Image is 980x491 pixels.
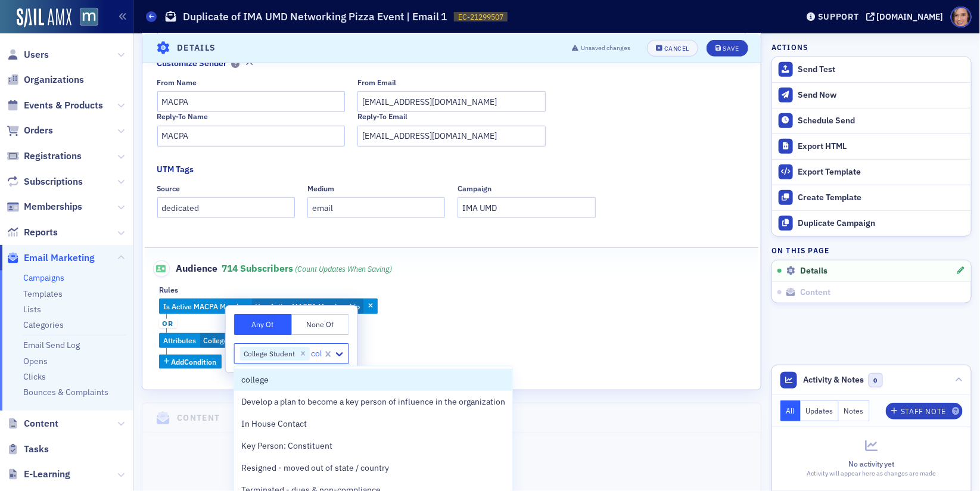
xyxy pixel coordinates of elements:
a: Export HTML [772,133,971,159]
a: Bounces & Complaints [23,387,108,397]
span: Key Person: Constituent [241,440,332,452]
div: Send Now [798,90,965,101]
a: Reports [7,226,58,239]
div: Reply-To Email [357,112,407,121]
span: Events & Products [24,99,103,112]
div: Export HTML [798,141,965,152]
span: 0 [869,373,883,388]
button: Save [707,39,748,56]
a: Templates [23,288,63,299]
div: Schedule Send [798,116,965,126]
span: Activity & Notes [804,374,864,386]
div: Staff Note [901,408,946,415]
span: Orders [24,124,53,137]
a: Subscriptions [7,175,83,188]
span: Has Active MACPA Membership [255,302,360,311]
a: Content [7,417,58,430]
a: Memberships [7,200,82,213]
div: Has Active MACPA Membership [159,299,378,314]
button: Notes [839,400,870,421]
a: Export Template [772,159,971,185]
button: Send Test [772,57,971,82]
button: Duplicate Campaign [772,210,971,236]
a: Tasks [7,443,49,456]
div: Campaign [458,184,491,193]
button: or [159,314,177,333]
span: Resigned - moved out of state / country [241,462,389,474]
div: Duplicate Campaign [798,218,965,229]
div: Save [723,45,739,51]
span: Subscriptions [24,175,83,188]
div: Send Test [798,64,965,75]
a: E-Learning [7,468,70,481]
span: Tasks [24,443,49,456]
a: Campaigns [23,272,64,283]
div: UTM Tags [157,163,194,176]
button: AddCondition [159,355,222,369]
a: Events & Products [7,99,103,112]
a: Opens [23,356,48,366]
span: Details [800,266,827,276]
img: SailAMX [17,8,71,27]
span: Organizations [24,73,84,86]
a: Email Send Log [23,340,80,350]
span: Unsaved changes [581,43,630,52]
div: Reply-To Name [157,112,209,121]
span: College Student [203,335,256,345]
span: Profile [951,7,972,27]
img: SailAMX [80,8,98,26]
span: Audience [153,260,218,277]
a: Lists [23,304,41,315]
a: Organizations [7,73,84,86]
span: college [241,374,269,386]
button: Staff Note [886,403,963,419]
h4: Details [177,42,216,54]
a: Clicks [23,371,46,382]
div: No activity yet [780,458,963,469]
div: Rules [159,285,178,294]
a: View Homepage [71,8,98,28]
a: Orders [7,124,53,137]
span: Attributes [163,335,196,345]
div: Source [157,184,181,193]
span: Reports [24,226,58,239]
span: Add Condition [172,356,217,367]
a: Create Template [772,185,971,210]
span: Is Active MACPA Member [163,302,248,311]
span: Content [800,287,830,298]
span: Memberships [24,200,82,213]
span: E-Learning [24,468,70,481]
button: [DOMAIN_NAME] [866,13,948,21]
span: Registrations [24,150,82,163]
div: Medium [307,184,334,193]
span: EC-21299507 [458,12,503,22]
span: 714 Subscribers [222,262,393,274]
button: Updates [801,400,839,421]
span: Content [24,417,58,430]
a: Categories [23,319,64,330]
button: Cancel [647,39,698,56]
h4: Content [177,412,220,424]
div: From Email [357,78,396,87]
span: or [159,319,177,328]
span: Email Marketing [24,251,95,265]
div: Remove College Student [297,347,310,361]
h4: Actions [771,42,808,52]
i: (count updates when saving) [295,264,393,274]
button: All [780,400,801,421]
span: Develop a plan to become a key person of influence in the organization [241,396,505,408]
button: Schedule Send [772,108,971,133]
div: Cancel [664,45,689,51]
div: Support [818,11,859,22]
span: Users [24,48,49,61]
a: Email Marketing [7,251,95,265]
h1: Duplicate of IMA UMD Networking Pizza Event | Email 1 [183,10,448,24]
h4: On this page [771,245,972,256]
div: [DOMAIN_NAME] [877,11,944,22]
button: None Of [291,314,349,335]
div: College Student [159,333,273,349]
div: From Name [157,78,197,87]
div: Activity will appear here as changes are made [780,469,963,478]
a: Registrations [7,150,82,163]
button: Send Now [772,82,971,108]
